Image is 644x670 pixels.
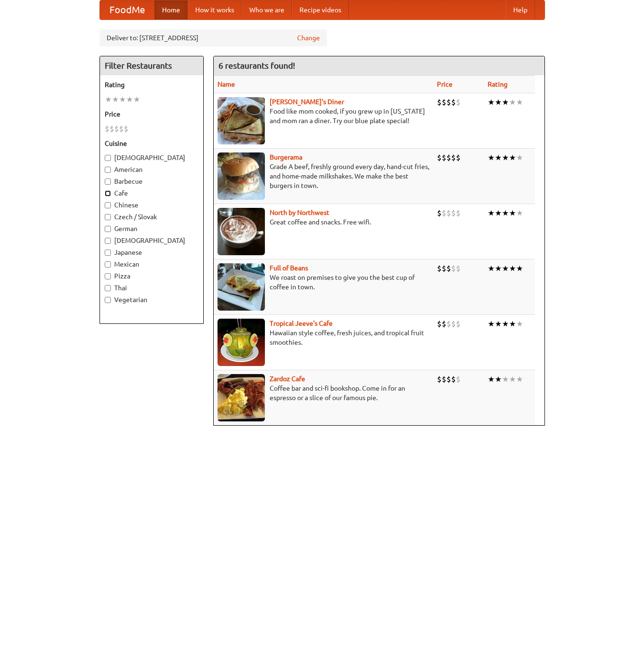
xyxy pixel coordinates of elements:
[105,153,199,162] label: [DEMOGRAPHIC_DATA]
[509,208,516,218] li: ★
[495,152,502,163] li: ★
[446,97,451,107] li: $
[442,374,446,384] li: $
[502,319,509,329] li: ★
[446,263,451,274] li: $
[437,319,442,329] li: $
[105,188,199,198] label: Cafe
[437,374,442,384] li: $
[105,202,111,208] input: Chinese
[105,236,199,245] label: [DEMOGRAPHIC_DATA]
[292,0,349,19] a: Recipe videos
[509,152,516,163] li: ★
[105,226,111,232] input: German
[270,209,329,216] a: North by Northwest
[270,375,305,383] a: Zardoz Cafe
[270,264,308,272] b: Full of Beans
[437,80,453,88] a: Price
[516,97,523,107] li: ★
[105,238,111,244] input: [DEMOGRAPHIC_DATA]
[109,124,114,134] li: $
[437,208,442,218] li: $
[218,319,265,366] img: jeeves.jpg
[509,97,516,107] li: ★
[495,319,502,329] li: ★
[502,208,509,218] li: ★
[442,97,446,107] li: $
[218,162,429,190] p: Grade A beef, freshly ground every day, hand-cut fries, and home-made milkshakes. We make the bes...
[437,152,442,163] li: $
[456,208,461,218] li: $
[516,374,523,384] li: ★
[446,319,451,329] li: $
[502,97,509,107] li: ★
[495,208,502,218] li: ★
[218,217,429,227] p: Great coffee and snacks. Free wifi.
[451,319,456,329] li: $
[495,97,502,107] li: ★
[218,208,265,255] img: north.jpg
[105,139,199,148] h5: Cuisine
[516,319,523,329] li: ★
[270,320,333,327] b: Tropical Jeeve's Cafe
[437,263,442,274] li: $
[270,153,302,161] a: Burgerama
[451,152,456,163] li: $
[218,384,429,402] p: Coffee bar and sci-fi bookshop. Come in for an espresso or a slice of our famous pie.
[124,124,128,134] li: $
[105,109,199,119] h5: Price
[446,374,451,384] li: $
[437,97,442,107] li: $
[105,271,199,281] label: Pizza
[446,208,451,218] li: $
[495,374,502,384] li: ★
[442,208,446,218] li: $
[105,177,199,186] label: Barbecue
[105,94,112,105] li: ★
[105,273,111,279] input: Pizza
[105,261,111,268] input: Mexican
[451,263,456,274] li: $
[218,97,265,144] img: sallys.jpg
[100,56,203,75] h4: Filter Restaurants
[119,94,126,105] li: ★
[488,97,495,107] li: ★
[114,124,119,134] li: $
[218,263,265,311] img: beans.jpg
[105,165,199,174] label: American
[105,190,111,197] input: Cafe
[119,124,124,134] li: $
[516,152,523,163] li: ★
[502,374,509,384] li: ★
[218,107,429,125] p: Food like mom cooked, if you grew up in [US_STATE] and mom ran a diner. Try our blue plate special!
[105,283,199,293] label: Thai
[502,152,509,163] li: ★
[218,273,429,292] p: We roast on premises to give you the best cup of coffee in town.
[105,248,199,257] label: Japanese
[218,328,429,347] p: Hawaiian style coffee, fresh juices, and tropical fruit smoothies.
[112,94,119,105] li: ★
[105,200,199,210] label: Chinese
[451,374,456,384] li: $
[442,263,446,274] li: $
[218,374,265,421] img: zardoz.jpg
[442,319,446,329] li: $
[105,259,199,269] label: Mexican
[488,263,495,274] li: ★
[509,374,516,384] li: ★
[105,214,111,220] input: Czech / Slovak
[456,319,461,329] li: $
[105,155,111,161] input: [DEMOGRAPHIC_DATA]
[516,263,523,274] li: ★
[446,152,451,163] li: $
[105,224,199,233] label: German
[509,319,516,329] li: ★
[100,29,327,46] div: Deliver to: [STREET_ADDRESS]
[488,319,495,329] li: ★
[218,152,265,200] img: burgerama.jpg
[133,94,140,105] li: ★
[105,295,199,304] label: Vegetarian
[502,263,509,274] li: ★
